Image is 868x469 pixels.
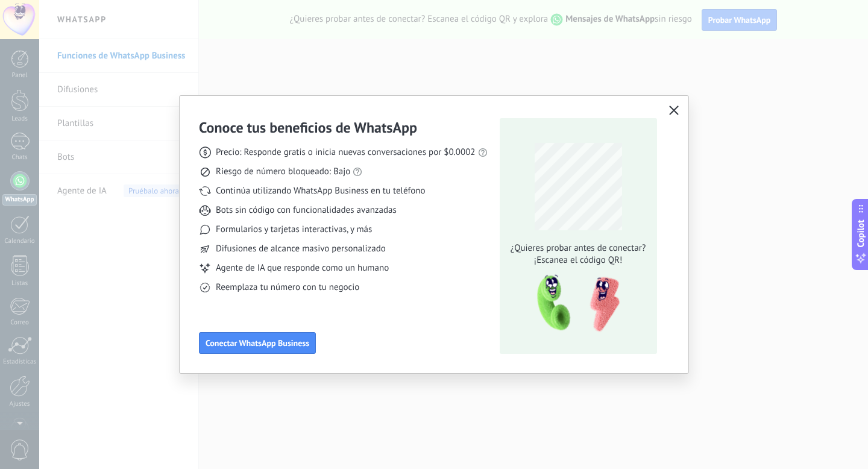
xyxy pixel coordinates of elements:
h3: Conoce tus beneficios de WhatsApp [199,118,417,137]
span: Difusiones de alcance masivo personalizado [216,243,386,255]
span: Reemplaza tu número con tu negocio [216,282,359,294]
span: Conectar WhatsApp Business [206,339,309,347]
span: Riesgo de número bloqueado: Bajo [216,166,350,178]
span: Bots sin código con funcionalidades avanzadas [216,204,397,216]
button: Conectar WhatsApp Business [199,332,316,354]
span: Agente de IA que responde como un humano [216,262,389,274]
span: Precio: Responde gratis o inicia nuevas conversaciones por $0.0002 [216,146,476,159]
span: ¿Quieres probar antes de conectar? [507,242,649,254]
img: qr-pic-1x.png [527,271,622,336]
span: Formularios y tarjetas interactivas, y más [216,224,372,236]
span: Continúa utilizando WhatsApp Business en tu teléfono [216,185,425,197]
span: Copilot [855,220,867,248]
span: ¡Escanea el código QR! [507,254,649,266]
